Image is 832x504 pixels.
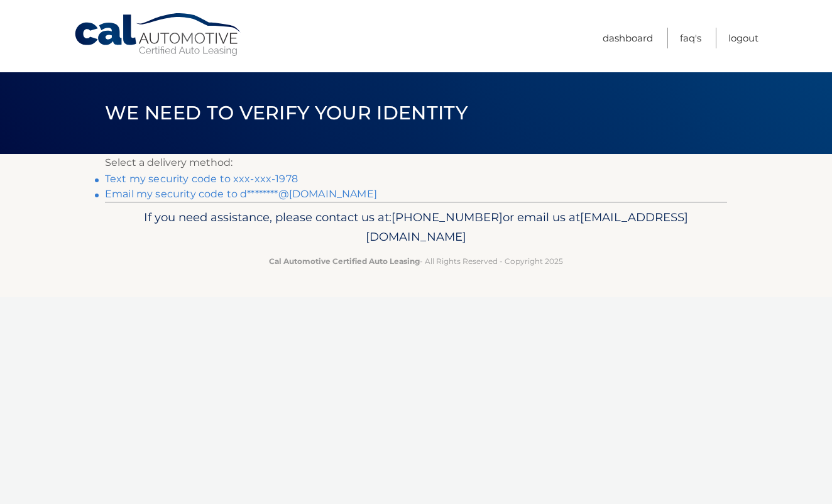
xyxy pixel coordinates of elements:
span: We need to verify your identity [105,101,468,124]
p: Select a delivery method: [105,154,727,172]
a: Text my security code to xxx-xxx-1978 [105,173,298,185]
a: FAQ's [680,28,701,48]
a: Cal Automotive [74,13,243,57]
a: Logout [728,28,758,48]
a: Dashboard [603,28,653,48]
p: - All Rights Reserved - Copyright 2025 [113,255,719,268]
a: Email my security code to d********@[DOMAIN_NAME] [105,188,377,200]
p: If you need assistance, please contact us at: or email us at [113,207,719,248]
strong: Cal Automotive Certified Auto Leasing [269,256,420,266]
span: [PHONE_NUMBER] [391,210,503,224]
